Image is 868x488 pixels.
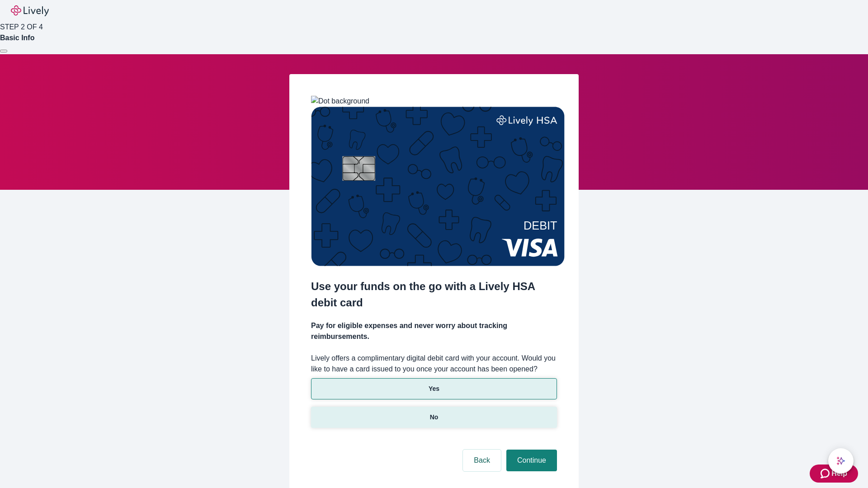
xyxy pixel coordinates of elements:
[311,353,557,375] label: Lively offers a complimentary digital debit card with your account. Would you like to have a card...
[311,320,557,342] h4: Pay for eligible expenses and never worry about tracking reimbursements.
[810,465,858,483] button: Zendesk support iconHelp
[836,456,845,465] svg: Lively AI Assistant
[311,378,557,399] button: Yes
[821,468,831,479] svg: Zendesk support icon
[11,5,49,16] img: Lively
[430,413,439,422] p: No
[311,96,369,107] img: Dot background
[828,448,854,474] button: chat
[311,107,565,266] img: Debit card
[311,278,557,311] h2: Use your funds on the go with a Lively HSA debit card
[831,468,847,479] span: Help
[463,450,501,471] button: Back
[506,450,557,471] button: Continue
[311,407,557,428] button: No
[429,384,439,394] p: Yes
